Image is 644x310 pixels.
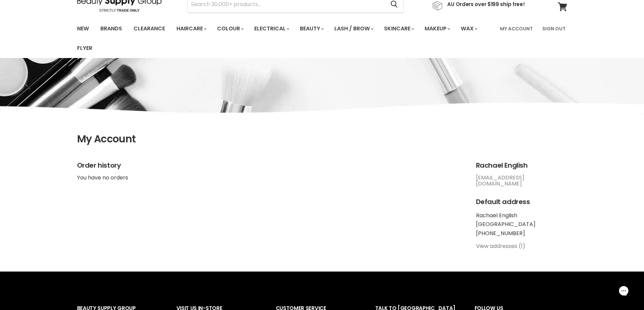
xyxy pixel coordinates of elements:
li: [GEOGRAPHIC_DATA] [476,221,567,227]
a: Haircare [171,22,211,36]
p: You have no orders [77,175,462,181]
ul: Main menu [72,19,496,58]
a: Beauty [295,22,328,36]
a: Colour [212,22,248,36]
nav: Main [69,19,576,58]
h1: My Account [77,133,567,145]
li: [PHONE_NUMBER] [476,230,567,236]
a: Sign Out [538,22,570,36]
a: New [72,22,94,36]
a: Flyer [72,41,97,55]
a: Electrical [249,22,293,36]
li: Rachael English [476,213,567,219]
iframe: Gorgias live chat messenger [610,278,637,303]
a: Brands [95,22,127,36]
a: Wax [456,22,481,36]
a: Lash / Brow [329,22,378,36]
a: My Account [496,22,537,36]
a: View addresses (1) [476,242,525,250]
h2: Rachael English [476,162,567,169]
h2: Order history [77,162,462,169]
a: Makeup [420,22,454,36]
a: Skincare [379,22,418,36]
h2: Default address [476,198,567,206]
a: [EMAIL_ADDRESS][DOMAIN_NAME] [476,174,524,188]
a: Clearance [128,22,170,36]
